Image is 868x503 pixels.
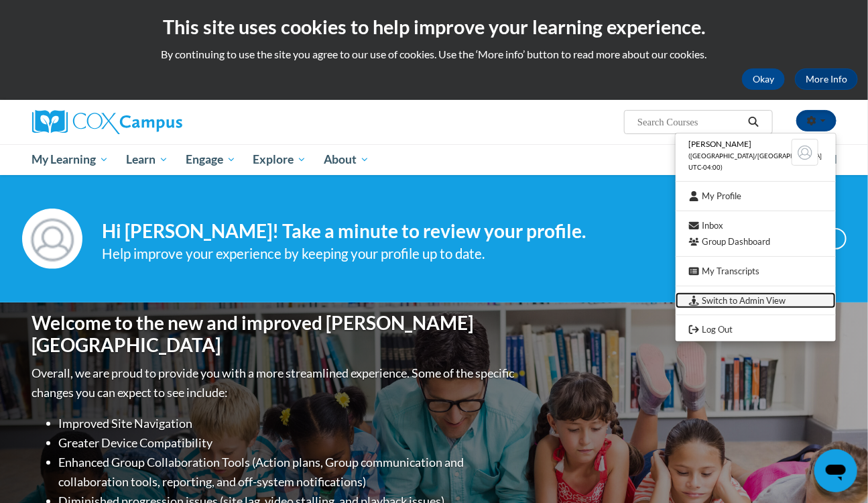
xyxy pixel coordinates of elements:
[177,144,245,175] a: Engage
[22,209,82,269] img: Profile Image
[32,110,182,134] img: Cox Campus
[814,449,857,492] iframe: Button to launch messaging window
[689,152,822,171] span: ([GEOGRAPHIC_DATA]/[GEOGRAPHIC_DATA] UTC-04:00)
[689,139,752,149] span: [PERSON_NAME]
[244,144,315,175] a: Explore
[10,47,858,62] p: By continuing to use the site you agree to our use of cookies. Use the ‘More info’ button to read...
[103,243,743,265] div: Help improve your experience by keeping your profile up to date.
[126,152,168,168] span: Learn
[59,453,518,492] li: Enhanced Group Collaboration Tools (Action plans, Group communication and collaboration tools, re...
[253,152,306,168] span: Explore
[59,433,518,453] li: Greater Device Compatibility
[676,263,836,280] a: My Transcripts
[32,364,518,402] p: Overall, we are proud to provide you with a more streamlined experience. Some of the specific cha...
[742,68,785,90] button: Okay
[676,321,836,338] a: Logout
[186,152,236,168] span: Engage
[32,312,518,357] h1: Welcome to the new and improved [PERSON_NAME][GEOGRAPHIC_DATA]
[792,139,818,166] img: Learner Profile Avatar
[676,217,836,234] a: Inbox
[315,144,378,175] a: About
[103,220,743,243] h4: Hi [PERSON_NAME]! Take a minute to review your profile.
[12,144,857,175] div: Main menu
[10,13,858,40] h2: This site uses cookies to help improve your learning experience.
[32,152,109,168] span: My Learning
[324,152,369,168] span: About
[32,110,287,134] a: Cox Campus
[796,110,836,131] button: Account Settings
[23,144,118,175] a: My Learning
[636,114,743,130] input: Search Courses
[743,114,763,130] button: Search
[676,292,836,309] a: Switch to Admin View
[676,233,836,250] a: Group Dashboard
[795,68,858,90] a: More Info
[59,414,518,433] li: Improved Site Navigation
[117,144,177,175] a: Learn
[676,188,836,205] a: My Profile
